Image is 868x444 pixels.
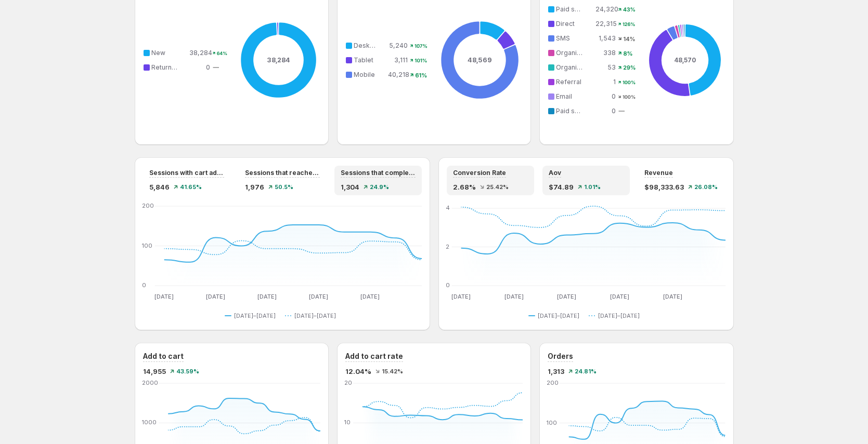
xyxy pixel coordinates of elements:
span: Email [556,92,572,100]
span: 0 [206,63,210,71]
span: Aov [549,169,561,177]
text: 107% [414,43,427,49]
span: 1 [613,78,616,86]
text: 64% [216,50,227,56]
span: [DATE]–[DATE] [294,312,336,320]
span: 40,218 [388,71,409,78]
span: 24.81% [575,368,597,374]
span: 24.9% [370,184,389,190]
span: Sessions with cart additions [149,169,224,177]
span: 43.59% [176,368,199,374]
td: New [149,47,189,59]
text: 2 [446,243,449,250]
text: 0 [142,281,146,289]
span: 1.01% [584,184,601,190]
text: [DATE] [504,293,523,300]
text: 29% [623,64,636,72]
button: [DATE]–[DATE] [225,310,280,322]
text: 8% [623,50,632,57]
span: Organic social [556,63,600,71]
text: 100 [142,242,152,249]
text: [DATE] [309,293,328,300]
text: [DATE] [154,293,174,300]
span: Mobile [354,71,375,78]
span: 12.04% [345,366,371,376]
text: 0 [446,281,450,289]
span: Revenue [644,169,673,177]
span: 41.65% [180,184,202,190]
text: 43% [623,6,636,13]
span: 5,240 [389,42,408,49]
span: 50.5% [275,184,293,190]
td: Mobile [352,69,388,80]
text: 200 [547,379,559,386]
span: 22,315 [595,20,617,28]
span: 1,976 [245,182,264,192]
button: [DATE]–[DATE] [528,310,584,322]
text: 14% [623,35,635,43]
text: 100% [623,94,636,100]
span: 338 [603,49,616,57]
td: Referral [554,76,595,88]
text: 61% [415,72,427,79]
span: SMS [556,34,570,42]
span: 25.42% [486,184,509,190]
td: Direct [554,18,595,30]
text: 101% [414,57,427,63]
span: Referral [556,78,581,86]
span: Paid search [556,107,592,115]
text: 10 [344,419,351,426]
span: Desktop [354,42,380,49]
span: 5,846 [149,182,170,192]
h3: Add to cart [143,351,184,361]
text: 100 [547,419,557,426]
span: $98,333.63 [644,182,684,192]
span: 1,304 [341,182,359,192]
span: New [151,49,165,57]
td: Tablet [352,55,388,66]
span: 0 [612,92,616,100]
text: [DATE] [257,293,277,300]
text: 126% [623,21,636,28]
td: Desktop [352,40,388,51]
text: [DATE] [610,293,629,300]
span: Sessions that reached checkout [245,169,320,177]
span: [DATE]–[DATE] [538,312,579,320]
td: Paid social [554,4,595,15]
td: Paid search [554,105,595,117]
span: [DATE]–[DATE] [234,312,276,320]
span: 14,955 [143,366,166,376]
span: [DATE]–[DATE] [598,312,640,320]
span: Tablet [354,56,373,64]
span: 26.08% [694,184,718,190]
span: Direct [556,20,575,28]
td: Organic social [554,62,595,73]
span: 53 [607,63,616,71]
text: 20 [344,379,352,386]
text: [DATE] [451,293,471,300]
text: 100% [623,79,636,86]
text: 200 [142,202,154,209]
h3: Add to cart rate [345,351,403,361]
span: Paid social [556,5,589,13]
td: Organic search [554,47,595,59]
text: 2000 [142,379,158,386]
span: 24,320 [595,5,618,13]
span: 15.42% [382,368,403,374]
h3: Orders [548,351,573,361]
text: [DATE] [206,293,225,300]
td: Returning [149,62,189,73]
text: 1000 [142,419,157,426]
text: 4 [446,204,450,211]
text: [DATE] [360,293,380,300]
span: 1,313 [548,366,564,376]
span: 1,543 [599,34,616,42]
text: [DATE] [557,293,576,300]
span: 3,111 [394,56,408,64]
span: 0 [612,107,616,115]
text: [DATE] [663,293,682,300]
span: 2.68% [453,182,476,192]
span: Sessions that completed checkout [341,169,416,177]
span: Organic search [556,49,603,57]
span: 38,284 [189,49,212,57]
